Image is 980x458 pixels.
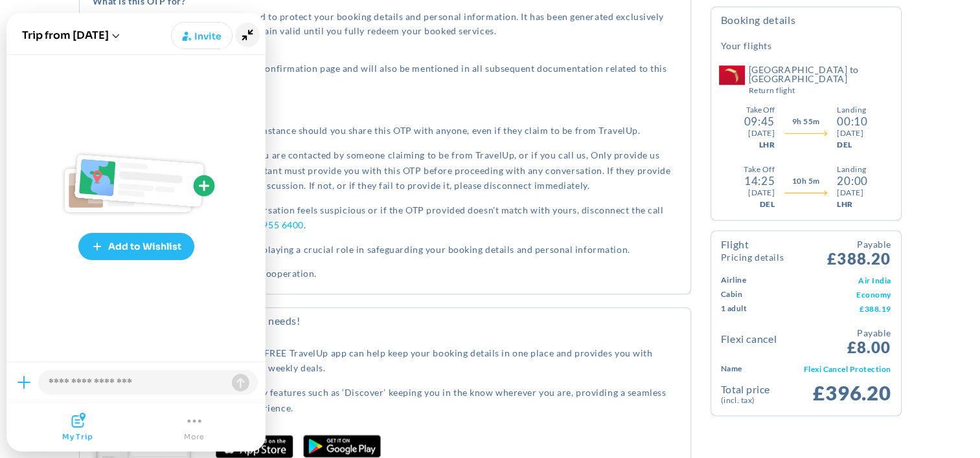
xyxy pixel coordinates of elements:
small: (Incl. Tax) [721,395,806,406]
td: Total Price [721,382,806,406]
div: LHR [758,139,774,151]
small: Payable [847,326,891,340]
div: If any conversation feels suspicious or if the OTP provided doesn't match with yours, disconnect ... [93,202,678,233]
div: 00:10 [837,116,867,127]
div: Take Off [744,164,775,175]
div: [DATE] [837,187,867,199]
p: Thank you for your understanding and cooperation. [93,267,678,281]
span: 10h 5m [792,175,820,187]
td: Cabin [721,287,794,301]
small: Return Flight [749,87,891,94]
div: [DATE] [748,127,775,139]
div: Landing [837,104,867,116]
div: [DATE] [748,187,775,199]
h5: Ensuring Security & Confidentiality [93,100,678,110]
h2: The one-stop shop for all your travel needs! [89,314,681,327]
div: Take Off [746,104,775,116]
img: mobile app Googleplay Store [303,435,381,457]
div: Under no circumstance should you share this OTP with anyone, even if they claim to be from TravelUp. [93,123,678,138]
span: £388.20 [827,237,891,267]
td: Flexi Cancel Protection [754,362,891,376]
div: Landing [837,164,867,175]
gamitee-draggable-frame: Joyned Window [6,13,266,452]
div: DEL [760,199,775,210]
div: If you are contacted by someone claiming to be from TravelUp, or if you call us, Only provide us ... [93,147,678,193]
h5: Your Flights [721,39,772,52]
div: LHR [837,199,867,210]
div: [DATE] [837,127,867,139]
h4: Booking Details [721,14,891,36]
div: DEL [837,139,867,151]
span: £396.20 [813,380,891,405]
small: Payable [827,237,891,251]
span: £8.00 [847,326,891,355]
h4: Flight [721,239,784,262]
span: 9h 55m [792,116,820,127]
p: Our clever FREE TravelUp app can help keep your booking details in one place and provides you wit... [216,345,681,376]
div: 09:45 [744,116,774,127]
td: Economy [794,287,891,301]
td: Airline [721,273,794,287]
h4: Flexi cancel [721,334,777,344]
div: 14:25 [744,175,775,187]
small: Pricing Details [721,253,784,262]
td: 1 Adult [721,301,794,316]
a: 0118 955 6400 [238,219,304,230]
td: £388.19 [794,301,891,316]
img: Air India [719,65,745,85]
p: This OTP is displayed on your booking confirmation page and will also be mentioned in all subsequ... [93,61,678,90]
p: By adhering to these guidelines, you're playing a crucial role in safeguarding your booking detai... [93,243,678,257]
p: It has handy features such as ‘Discover’ keeping you in the know wherever you are, providing a se... [216,385,681,415]
h5: [GEOGRAPHIC_DATA] to [GEOGRAPHIC_DATA] [749,65,891,94]
div: 20:00 [837,175,867,187]
h5: Where will you see this OTP? [93,48,678,58]
p: This OTP is a security measure designed to protect your booking details and personal information.... [93,10,678,38]
td: Name [721,362,755,376]
td: Air India [794,273,891,287]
